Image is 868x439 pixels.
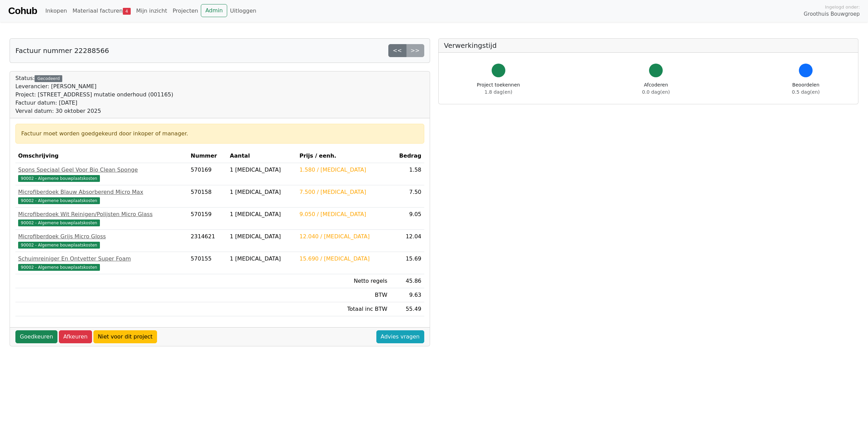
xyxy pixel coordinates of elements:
[18,232,185,241] div: Microfiberdoek Grijs Micro Gloss
[642,89,670,95] span: 0.0 dag(en)
[390,274,424,288] td: 45.86
[18,264,100,271] span: 90002 - Algemene bouwplaatskosten
[825,4,860,10] span: Ingelogd onder:
[18,175,100,182] span: 90002 - Algemene bouwplaatskosten
[93,330,157,343] a: Niet voor dit project
[18,166,185,182] a: Spons Speciaal Geel Voor Bio Clean Sponge90002 - Algemene bouwplaatskosten
[376,330,424,343] a: Advies vragen
[444,41,853,50] h5: Verwerkingstijd
[15,149,188,163] th: Omschrijving
[297,274,390,288] td: Netto regels
[18,188,185,204] a: Microfiberdoek Blauw Absorberend Micro Max90002 - Algemene bouwplaatskosten
[230,255,294,263] div: 1 [MEDICAL_DATA]
[227,4,259,18] a: Uitloggen
[18,210,185,227] a: Microfiberdoek Wit Reinigen/Polijsten Micro Glass90002 - Algemene bouwplaatskosten
[188,185,227,208] td: 570158
[299,210,387,218] div: 9.050 / [MEDICAL_DATA]
[297,302,390,316] td: Totaal inc BTW
[15,330,57,343] a: Goedkeuren
[388,44,406,57] a: <<
[299,188,387,196] div: 7.500 / [MEDICAL_DATA]
[15,46,109,55] h5: Factuur nummer 22288566
[299,255,387,263] div: 15.690 / [MEDICAL_DATA]
[188,230,227,252] td: 2314621
[133,4,170,18] a: Mijn inzicht
[804,10,860,18] span: Groothuis Bouwgroep
[15,107,173,115] div: Verval datum: 30 oktober 2025
[227,149,297,163] th: Aantal
[8,3,37,19] a: Cohub
[188,252,227,274] td: 570155
[18,232,185,249] a: Microfiberdoek Grijs Micro Gloss90002 - Algemene bouwplaatskosten
[188,163,227,185] td: 570169
[297,288,390,302] td: BTW
[299,232,387,241] div: 12.040 / [MEDICAL_DATA]
[230,232,294,241] div: 1 [MEDICAL_DATA]
[21,130,418,138] div: Factuur moet worden goedgekeurd door inkoper of manager.
[299,166,387,174] div: 1.580 / [MEDICAL_DATA]
[390,252,424,274] td: 15.69
[390,149,424,163] th: Bedrag
[15,91,173,99] div: Project: [STREET_ADDRESS] mutatie onderhoud (001165)
[484,89,512,95] span: 1.8 dag(en)
[123,8,131,15] span: 4
[188,208,227,230] td: 570159
[18,210,185,218] div: Microfiberdoek Wit Reinigen/Polijsten Micro Glass
[15,99,173,107] div: Factuur datum: [DATE]
[230,188,294,196] div: 1 [MEDICAL_DATA]
[18,166,185,174] div: Spons Speciaal Geel Voor Bio Clean Sponge
[477,81,520,96] div: Project toekennen
[230,166,294,174] div: 1 [MEDICAL_DATA]
[390,208,424,230] td: 9.05
[792,89,820,95] span: 0.5 dag(en)
[642,81,670,96] div: Afcoderen
[18,242,100,249] span: 90002 - Algemene bouwplaatskosten
[18,255,185,263] div: Schuimreiniger En Ontvetter Super Foam
[390,230,424,252] td: 12.04
[15,74,173,115] div: Status:
[18,255,185,271] a: Schuimreiniger En Ontvetter Super Foam90002 - Algemene bouwplaatskosten
[230,210,294,218] div: 1 [MEDICAL_DATA]
[201,4,227,17] a: Admin
[792,81,820,96] div: Beoordelen
[18,219,100,226] span: 90002 - Algemene bouwplaatskosten
[15,82,173,91] div: Leverancier: [PERSON_NAME]
[70,4,133,18] a: Materiaal facturen4
[390,185,424,208] td: 7.50
[59,330,92,343] a: Afkeuren
[170,4,201,18] a: Projecten
[18,197,100,204] span: 90002 - Algemene bouwplaatskosten
[297,149,390,163] th: Prijs / eenh.
[18,188,185,196] div: Microfiberdoek Blauw Absorberend Micro Max
[390,163,424,185] td: 1.58
[42,4,69,18] a: Inkopen
[390,302,424,316] td: 55.49
[188,149,227,163] th: Nummer
[35,75,62,82] div: Gecodeerd
[390,288,424,302] td: 9.63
